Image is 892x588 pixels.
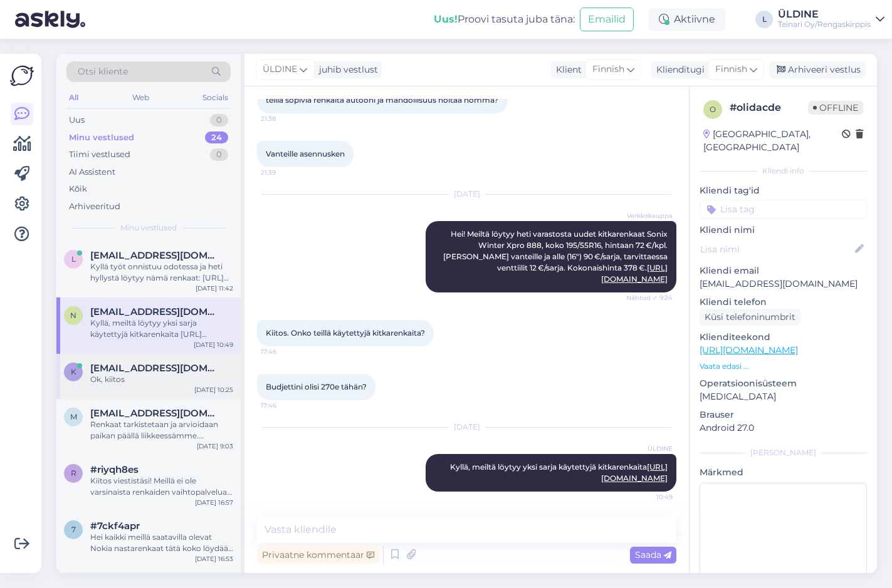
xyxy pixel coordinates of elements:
div: Hei kaikki meillä saatavilla olevat Nokia nastarenkaat tätä koko löydäät täältä - [URL][DOMAIN_NAME] [90,532,233,554]
span: ninaalisatuominen@gmail.com [90,306,221,317]
div: Renkaat tarkistetaan ja arvioidaan paikan päällä liikkeessämme. Tervetuloa käymään, niin katsotaa... [90,419,233,441]
p: Android 27.0 [700,421,867,435]
span: katjagrahn17@gmail.com [90,363,221,374]
div: [DATE] 9:03 [197,441,233,451]
span: ÜLDINE [263,63,297,76]
span: 17:46 [261,401,308,410]
div: [PERSON_NAME] [700,447,867,458]
span: m [70,412,77,421]
div: Arhiveeritud [69,200,120,213]
span: lauri.juutilainen@gmail.com [90,250,221,261]
div: 24 [205,132,228,144]
b: Uus! [434,13,458,25]
a: [URL][DOMAIN_NAME] [700,344,798,356]
span: l [71,254,76,264]
button: Emailid [580,8,634,31]
span: Vanteille asennusken [266,149,345,158]
div: 0 [210,148,228,161]
div: Kiitos viestistäsi! Meillä ei ole varsinaista renkaiden vaihtopalvelua (esim. kitkat nastarenkais... [90,475,233,498]
p: Brauser [700,408,867,421]
div: Kõik [69,183,87,195]
div: [DATE] 16:57 [195,498,233,507]
span: Verkkokauppa [626,211,673,220]
span: 21:39 [261,168,308,177]
div: Proovi tasuta juba täna: [434,12,575,27]
input: Lisa nimi [700,242,853,256]
span: Kiitos. Onko teillä käytettyjä kitkarenkaita? [266,328,425,338]
span: Hei! Meiltä löytyy heti varastosta uudet kitkarenkaat Sonix Winter Xpro 888, koko 195/55R16, hint... [443,229,669,284]
div: Kyllä, meiltä löytyy yksi sarja käytettyjä kitkarenkaita [URL][DOMAIN_NAME] [90,317,233,340]
div: Klient [551,63,582,76]
span: k [71,367,76,376]
div: [DATE] 11:42 [196,284,233,293]
div: [GEOGRAPHIC_DATA], [GEOGRAPHIC_DATA] [703,128,842,154]
div: juhib vestlust [314,63,378,76]
div: [DATE] 16:53 [195,554,233,564]
span: ÜLDINE [626,444,673,453]
div: Web [130,90,152,106]
input: Lisa tag [700,200,867,219]
div: Aktiivne [649,8,725,31]
a: ÜLDINETeinari Oy/Rengaskirppis [778,9,884,29]
span: Finnish [592,63,624,76]
div: [DATE] 10:25 [194,385,233,395]
div: # olidacde [730,100,808,115]
div: Minu vestlused [69,132,134,144]
div: Klienditugi [651,63,705,76]
div: Ok, kiitos [90,374,233,385]
span: Minu vestlused [120,222,177,234]
div: L [755,11,773,28]
span: Offline [808,101,863,115]
span: mustafayaqubi177@gmail.com [90,408,221,419]
p: [EMAIL_ADDRESS][DOMAIN_NAME] [700,277,867,291]
p: Klienditeekond [700,331,867,344]
p: Märkmed [700,466,867,479]
span: Saada [635,549,671,560]
div: 0 [210,114,228,126]
div: [DATE] 10:49 [194,340,233,349]
span: 10:49 [626,492,673,502]
span: #riyqh8es [90,464,139,475]
span: Otsi kliente [78,65,128,78]
div: Kliendi info [700,165,867,177]
p: Kliendi nimi [700,224,867,237]
span: 17:46 [261,347,308,356]
div: [DATE] [257,188,676,200]
div: Tiimi vestlused [69,148,130,161]
div: Küsi telefoninumbrit [700,309,800,326]
div: Privaatne kommentaar [257,547,379,564]
span: #7ckf4apr [90,520,140,532]
img: Askly Logo [10,64,34,88]
div: Arhiveeri vestlus [769,61,866,78]
p: Kliendi email [700,264,867,277]
div: ÜLDINE [778,9,871,19]
div: Teinari Oy/Rengaskirppis [778,19,871,29]
p: Operatsioonisüsteem [700,377,867,390]
span: Budjettini olisi 270e tähän? [266,382,367,391]
div: AI Assistent [69,166,115,178]
span: Nähtud ✓ 9:24 [626,293,673,302]
div: Uus [69,114,85,126]
div: All [66,90,81,106]
p: Kliendi tag'id [700,184,867,197]
span: 21:38 [261,114,308,123]
p: Kliendi telefon [700,296,867,309]
div: Socials [200,90,231,106]
span: Kyllä, meiltä löytyy yksi sarja käytettyjä kitkarenkaita [450,462,668,483]
p: [MEDICAL_DATA] [700,390,867,403]
div: [DATE] [257,421,676,433]
span: 7 [71,525,76,534]
span: o [710,105,716,114]
span: r [71,468,76,478]
span: Finnish [715,63,747,76]
span: n [70,311,76,320]
div: Kyllä työt onnistuu odotessa ja heti hyllystä löytyy nämä renkaat: [URL][DOMAIN_NAME] [90,261,233,284]
p: Vaata edasi ... [700,361,867,372]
